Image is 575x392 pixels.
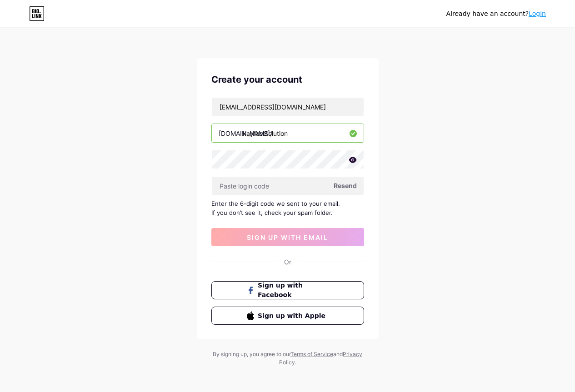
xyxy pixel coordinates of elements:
button: Sign up with Apple [211,307,364,325]
div: By signing up, you agree to our and . [210,350,365,367]
div: Already have an account? [446,9,546,19]
div: Or [284,257,291,267]
a: Login [529,10,546,17]
button: Sign up with Facebook [211,281,364,299]
div: Enter the 6-digit code we sent to your email. If you don’t see it, check your spam folder. [211,199,364,217]
span: Sign up with Facebook [258,281,328,300]
div: Create your account [211,73,364,86]
input: username [212,124,364,142]
input: Paste login code [212,177,364,195]
input: Email [212,98,364,116]
button: sign up with email [211,228,364,246]
span: Sign up with Apple [258,311,328,321]
a: Terms of Service [290,351,333,357]
div: [DOMAIN_NAME]/ [219,129,272,138]
span: sign up with email [247,233,328,241]
span: Resend [334,181,357,190]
